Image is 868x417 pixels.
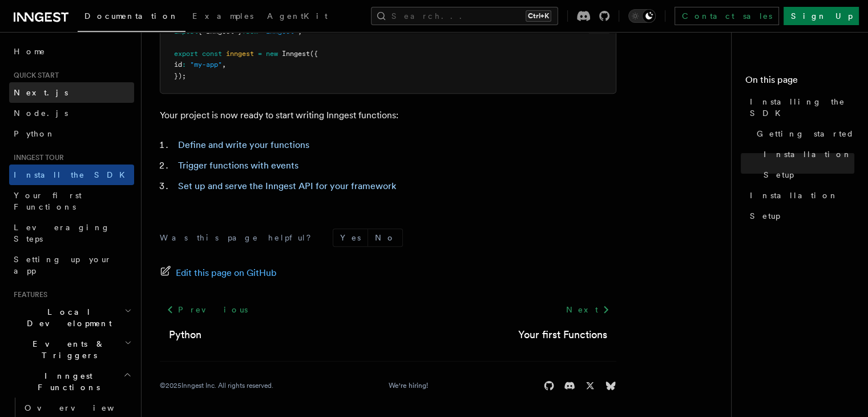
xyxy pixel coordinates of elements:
p: Your project is now ready to start writing Inngest functions: [160,107,616,123]
span: }); [174,72,186,80]
span: Getting started [757,128,854,139]
span: from [242,27,258,35]
span: Inngest Functions [9,370,123,393]
a: Set up and serve the Inngest API for your framework [178,181,396,191]
span: new [266,50,278,58]
span: Installing the SDK [750,96,854,119]
button: Events & Triggers [9,334,134,366]
span: Your first Functions [14,191,82,211]
span: { Inngest } [198,27,242,35]
button: Local Development [9,302,134,334]
span: Home [14,46,46,57]
span: Events & Triggers [9,338,124,361]
a: Installing the SDK [745,91,854,123]
a: Leveraging Steps [9,217,134,249]
div: © 2025 Inngest Inc. All rights reserved. [160,381,273,390]
a: Installation [759,144,854,165]
span: Leveraging Steps [14,223,110,243]
a: Contact sales [675,7,779,25]
span: , [222,61,226,69]
a: Python [9,123,134,144]
a: AgentKit [260,3,334,31]
a: Trigger functions with events [178,160,298,171]
span: Setting up your app [14,255,112,275]
a: We're hiring! [389,381,428,390]
span: Next.js [14,88,68,97]
span: : [182,61,186,69]
span: Installation [750,190,838,201]
span: Examples [192,11,253,21]
span: export [174,50,198,58]
button: Search...Ctrl+K [371,7,558,25]
span: Edit this page on GitHub [176,265,277,281]
span: Installation [764,149,852,160]
a: Your first Functions [9,185,134,217]
span: = [258,50,262,58]
a: Installation [745,185,854,206]
a: Edit this page on GitHub [160,265,277,281]
span: Python [14,129,55,138]
span: Setup [764,169,794,181]
a: Next [559,299,616,320]
p: Was this page helpful? [160,232,319,243]
a: Setup [745,206,854,226]
a: Previous [160,299,254,320]
span: ; [298,27,302,35]
span: Node.js [14,109,68,118]
button: Inngest Functions [9,366,134,398]
button: Toggle dark mode [628,9,656,23]
span: Overview [25,403,142,412]
span: Setup [750,210,780,222]
span: import [174,27,198,35]
a: Install the SDK [9,165,134,185]
kbd: Ctrl+K [526,10,551,22]
a: Define and write your functions [178,139,309,150]
span: id [174,61,182,69]
span: "inngest" [262,27,298,35]
span: Local Development [9,306,124,329]
a: Home [9,41,134,62]
button: Yes [333,229,368,246]
a: Node.js [9,103,134,123]
span: Documentation [84,11,179,21]
a: Sign Up [784,7,859,25]
span: const [202,50,222,58]
span: AgentKit [267,11,328,21]
span: Install the SDK [14,170,132,179]
span: Inngest [282,50,310,58]
h4: On this page [745,73,854,91]
span: inngest [226,50,254,58]
a: Python [169,327,201,343]
a: Next.js [9,82,134,103]
a: Setup [759,165,854,185]
a: Setting up your app [9,249,134,281]
a: Examples [185,3,260,31]
a: Documentation [78,3,185,32]
a: Your first Functions [518,327,607,343]
span: Inngest tour [9,153,64,162]
span: Features [9,290,47,299]
button: No [368,229,402,246]
span: Quick start [9,71,59,80]
span: "my-app" [190,61,222,69]
span: ({ [310,50,318,58]
a: Getting started [752,123,854,144]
